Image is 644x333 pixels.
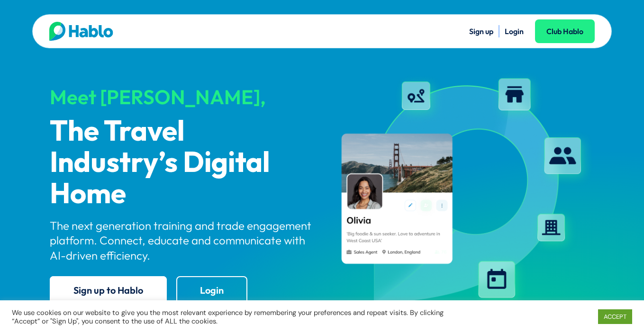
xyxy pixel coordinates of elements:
[50,86,314,108] div: Meet [PERSON_NAME],
[505,27,524,36] a: Login
[469,27,493,36] a: Sign up
[50,218,314,263] p: The next generation training and trade engagement platform. Connect, educate and communicate with...
[50,276,167,304] a: Sign up to Hablo
[176,276,247,304] a: Login
[330,71,595,312] img: hablo-profile-image
[598,309,632,324] a: ACCEPT
[535,19,595,43] a: Club Hablo
[49,22,113,41] img: Hablo logo main 2
[12,308,446,325] div: We use cookies on our website to give you the most relevant experience by remembering your prefer...
[50,117,314,210] p: The Travel Industry’s Digital Home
